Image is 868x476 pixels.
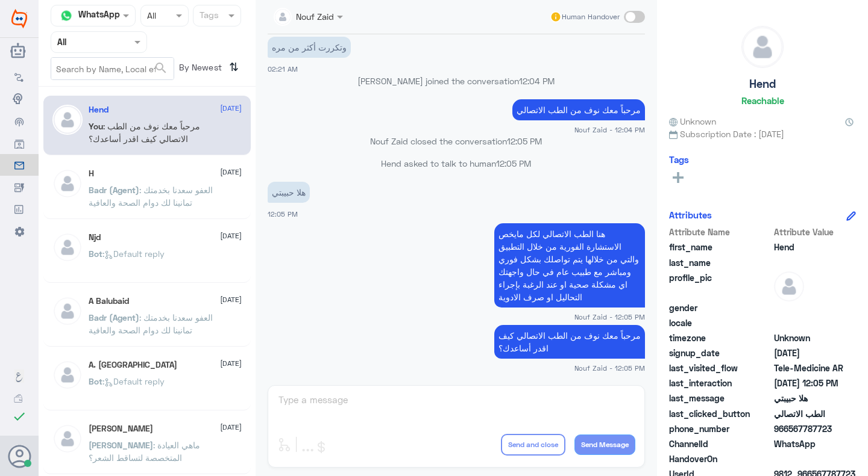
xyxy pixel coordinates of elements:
[774,362,861,374] span: Tele-Medicine AR
[669,407,772,420] span: last_clicked_button
[519,76,555,86] span: 12:04 PM
[52,232,83,262] img: defaultAdmin.png
[52,296,83,326] img: defaultAdmin.png
[102,376,165,386] span: : Default reply
[669,362,772,374] span: last_visited_flow
[89,249,102,259] span: Bot
[89,312,139,323] span: Badr (Agent)
[669,453,772,465] span: HandoverOn
[268,210,298,218] span: 12:05 PM
[496,158,531,168] span: 12:05 PM
[268,75,645,87] p: [PERSON_NAME] joined the conversation
[774,317,861,329] span: null
[669,332,772,344] span: timezone
[174,57,225,81] span: By Newest
[574,125,645,135] span: Nouf Zaid - 12:04 PM
[268,135,645,147] p: Nouf Zaid closed the conversation
[774,241,861,253] span: Hend
[89,440,153,450] span: [PERSON_NAME]
[669,392,772,404] span: last_message
[89,185,139,195] span: Badr (Agent)
[268,37,351,58] p: 1/9/2025, 2:21 AM
[742,26,783,67] img: defaultAdmin.png
[220,294,242,305] span: [DATE]
[669,256,772,269] span: last_name
[749,77,776,91] h5: Hend
[574,312,645,322] span: Nouf Zaid - 12:05 PM
[220,358,242,369] span: [DATE]
[89,296,129,306] h5: A Balubaid
[220,422,242,433] span: [DATE]
[229,57,239,77] i: ⇅
[507,136,542,146] span: 12:05 PM
[89,121,200,144] span: : مرحباً معك نوف من الطب الاتصالي كيف اقدر أساعدك؟
[669,377,772,389] span: last_interaction
[154,58,168,78] button: search
[89,424,153,434] h5: عبدالرحمن بن عبدالله
[774,347,861,359] span: 2025-08-31T23:12:47.603Z
[494,325,645,359] p: 1/9/2025, 12:05 PM
[494,223,645,308] p: 1/9/2025, 12:05 PM
[220,103,242,114] span: [DATE]
[89,168,94,179] h5: H
[669,301,772,314] span: gender
[102,249,165,259] span: : Default reply
[52,360,83,390] img: defaultAdmin.png
[8,445,31,468] button: Avatar
[89,185,213,208] span: : العفو سعدنا بخدمتك تمانينا لك دوام الصحة والعافية
[268,65,298,73] span: 02:21 AM
[669,154,689,165] h6: Tags
[774,392,861,404] span: هلا حبيبتي
[57,7,75,25] img: whatsapp.png
[669,422,772,435] span: phone_number
[774,453,861,465] span: null
[774,332,861,344] span: Unknown
[220,167,242,178] span: [DATE]
[669,128,856,140] span: Subscription Date : [DATE]
[774,271,804,301] img: defaultAdmin.png
[774,377,861,389] span: 2025-09-01T09:05:01.877Z
[774,226,861,238] span: Attribute Value
[89,105,108,115] h5: Hend
[669,437,772,450] span: ChannelId
[89,360,177,370] h5: A. Turki
[52,424,83,454] img: defaultAdmin.png
[52,105,83,135] img: defaultAdmin.png
[89,312,213,335] span: : العفو سعدنا بخدمتك تمانينا لك دوام الصحة والعافية
[268,182,310,203] p: 1/9/2025, 12:05 PM
[52,168,83,199] img: defaultAdmin.png
[51,58,174,79] input: Search by Name, Local etc…
[574,363,645,373] span: Nouf Zaid - 12:05 PM
[11,9,27,28] img: Widebot Logo
[669,226,772,238] span: Attribute Name
[198,8,219,24] div: Tags
[12,409,27,424] i: check
[774,301,861,314] span: null
[774,407,861,420] span: الطب الاتصالي
[669,209,712,220] h6: Attributes
[89,376,102,386] span: Bot
[512,99,645,120] p: 1/9/2025, 12:04 PM
[774,422,861,435] span: 966567787723
[154,61,168,75] span: search
[501,434,565,456] button: Send and close
[669,347,772,359] span: signup_date
[774,437,861,450] span: 2
[89,121,103,131] span: You
[741,95,784,106] h6: Reachable
[669,115,716,128] span: Unknown
[669,271,772,299] span: profile_pic
[89,232,101,243] h5: Njd
[268,157,645,170] p: Hend asked to talk to human
[562,11,620,22] span: Human Handover
[574,434,635,455] button: Send Message
[669,317,772,329] span: locale
[669,241,772,253] span: first_name
[220,230,242,241] span: [DATE]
